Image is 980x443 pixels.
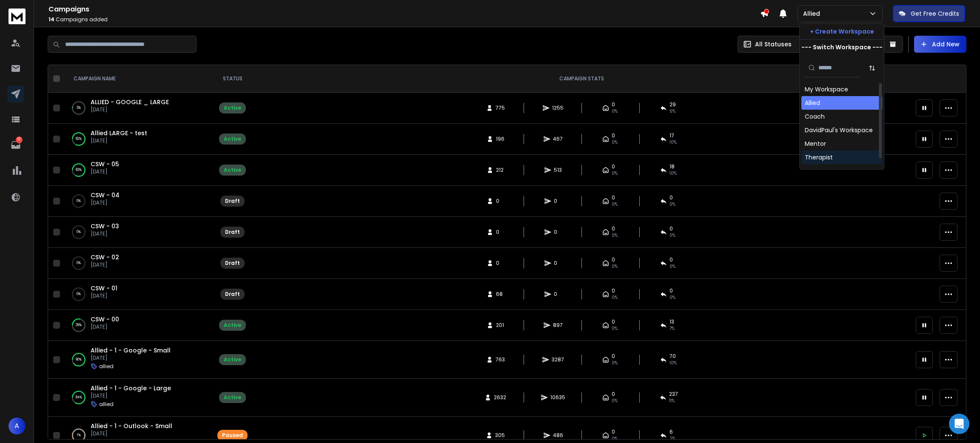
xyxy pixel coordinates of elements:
[496,229,504,236] span: 0
[669,398,675,404] span: 11 %
[91,261,119,268] p: [DATE]
[612,263,618,270] span: 0%
[669,108,675,115] span: 5 %
[63,186,212,217] td: 0%CSW - 04[DATE]
[7,136,24,153] a: 17
[669,360,677,366] span: 10 %
[495,432,505,439] span: 305
[76,393,82,402] p: 84 %
[553,322,563,329] span: 897
[805,139,826,148] div: Mentor
[91,430,172,437] p: [DATE]
[805,167,836,175] div: Therapist2
[893,5,965,22] button: Get Free Credits
[553,432,563,439] span: 486
[91,324,119,330] p: [DATE]
[91,284,117,292] span: CSW - 01
[48,4,760,14] h1: Campaigns
[91,106,169,113] p: [DATE]
[612,132,615,139] span: 0
[91,191,120,199] a: CSW - 04
[669,101,676,108] span: 29
[225,229,240,236] div: Draft
[496,167,504,173] span: 212
[224,167,241,173] div: Active
[91,160,119,168] span: CSW - 05
[612,360,618,366] span: 0%
[99,401,114,408] p: allied
[496,356,505,363] span: 763
[16,136,23,143] p: 17
[612,325,618,332] span: 0%
[91,168,119,175] p: [DATE]
[669,256,673,263] span: 0
[91,384,171,392] a: Allied - 1 - Google - Large
[63,155,212,186] td: 83%CSW - 05[DATE]
[612,163,615,170] span: 0
[9,417,26,434] button: A
[612,398,618,404] span: 0%
[48,16,54,23] span: 14
[63,124,212,155] td: 82%Allied LARGE - test[DATE]
[496,198,504,204] span: 0
[669,232,675,239] span: 0%
[669,132,674,139] span: 17
[76,355,82,364] p: 90 %
[76,135,82,143] p: 82 %
[63,248,212,279] td: 0%CSW - 02[DATE]
[496,322,504,329] span: 201
[805,112,825,121] div: Coach
[803,9,823,18] p: Allied
[63,379,212,417] td: 84%Allied - 1 - Google - Large[DATE]allied
[77,290,81,298] p: 0 %
[77,259,81,267] p: 0 %
[810,27,874,36] p: + Create Workspace
[801,43,883,51] p: --- Switch Workspace ---
[77,228,81,236] p: 0 %
[669,318,674,325] span: 13
[222,432,243,439] div: Paused
[669,287,673,294] span: 0
[669,325,675,332] span: 7 %
[669,163,675,170] span: 18
[496,291,504,298] span: 68
[552,105,564,111] span: 1255
[496,105,505,111] span: 775
[669,170,677,177] span: 10 %
[612,194,615,201] span: 0
[669,194,673,201] span: 0
[669,294,675,301] span: 0%
[63,65,212,93] th: CAMPAIGN NAME
[612,391,615,398] span: 0
[91,392,171,399] p: [DATE]
[612,139,618,146] span: 0%
[612,170,618,177] span: 0%
[612,101,615,108] span: 0
[224,322,241,329] div: Active
[63,93,212,124] td: 3%ALLIED - GOOGLE _ LARGE[DATE]
[224,105,241,111] div: Active
[225,198,240,204] div: Draft
[91,222,119,230] a: CSW - 03
[612,353,615,360] span: 0
[91,98,169,106] span: ALLIED - GOOGLE _ LARGE
[669,139,677,146] span: 10 %
[76,321,82,329] p: 29 %
[99,363,114,370] p: allied
[949,414,969,434] div: Open Intercom Messenger
[91,253,119,261] a: CSW - 02
[550,394,565,401] span: 10635
[612,108,618,115] span: 0%
[800,24,884,39] button: + Create Workspace
[669,201,675,208] span: 0%
[91,422,172,430] span: Allied - 1 - Outlook - Small
[805,99,820,107] div: Allied
[612,318,615,325] span: 0
[554,167,562,173] span: 513
[91,346,171,355] a: Allied - 1 - Google - Small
